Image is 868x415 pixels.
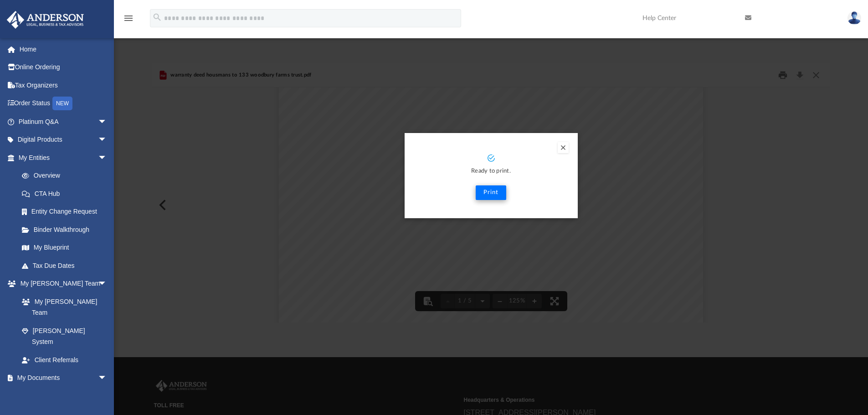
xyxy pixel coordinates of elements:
a: Tax Organizers [6,76,121,94]
img: Anderson Advisors Platinum Portal [4,11,87,29]
p: Ready to print. [414,166,569,177]
a: Home [6,40,121,58]
a: Entity Change Request [13,203,121,221]
a: Binder Walkthrough [13,220,121,239]
a: My Entitiesarrow_drop_down [6,149,121,167]
a: My [PERSON_NAME] Teamarrow_drop_down [6,275,116,293]
a: My Blueprint [13,239,116,257]
a: Client Referrals [13,351,116,369]
a: My Documentsarrow_drop_down [6,369,116,387]
i: search [152,12,162,22]
a: Overview [13,167,121,185]
div: Preview [152,63,831,323]
span: arrow_drop_down [98,275,116,293]
button: Print [476,185,506,200]
a: Online Ordering [6,58,121,77]
span: arrow_drop_down [98,113,116,131]
a: Order StatusNEW [6,94,121,113]
a: Tax Due Dates [13,256,121,275]
a: menu [123,17,134,24]
a: Digital Productsarrow_drop_down [6,131,121,149]
img: User Pic [847,11,861,25]
i: menu [123,13,134,24]
div: NEW [52,97,72,110]
a: CTA Hub [13,184,121,203]
span: arrow_drop_down [98,369,116,388]
a: My [PERSON_NAME] Team [13,292,112,322]
span: arrow_drop_down [98,149,116,167]
a: Platinum Q&Aarrow_drop_down [6,113,121,131]
span: arrow_drop_down [98,131,116,149]
a: [PERSON_NAME] System [13,322,116,351]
